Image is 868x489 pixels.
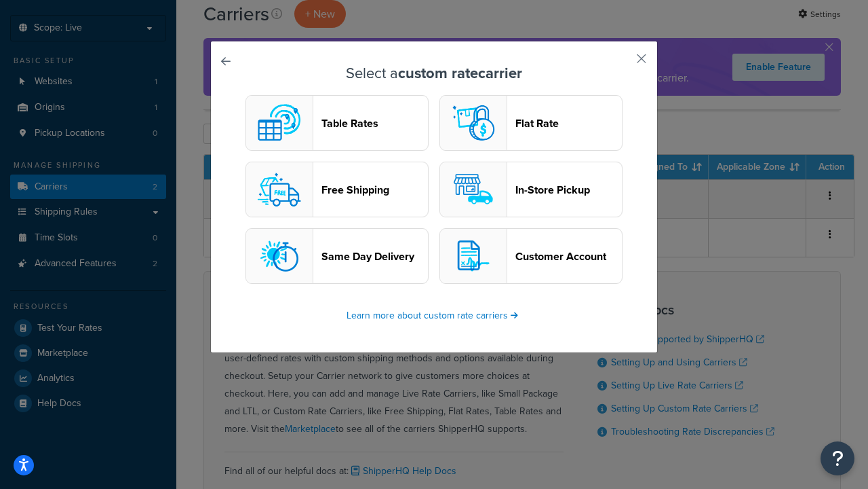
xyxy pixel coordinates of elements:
[515,250,622,263] header: Customer Account
[515,117,622,130] header: Flat Rate
[252,229,307,283] img: sameday logo
[821,441,854,475] button: Open Resource Center
[446,162,500,217] img: pickup logo
[446,96,500,150] img: flat logo
[439,228,623,284] button: customerAccount logoCustomer Account
[439,162,623,217] button: pickup logoIn-Store Pickup
[252,96,307,150] img: custom logo
[439,95,623,151] button: flat logoFlat Rate
[398,62,522,84] strong: custom rate carrier
[252,162,307,217] img: free logo
[245,228,429,284] button: sameday logoSame Day Delivery
[446,229,500,283] img: customerAccount logo
[347,308,521,323] a: Learn more about custom rate carriers
[245,95,429,151] button: custom logoTable Rates
[245,65,623,81] h3: Select a
[515,183,622,196] header: In-Store Pickup
[245,162,429,217] button: free logoFree Shipping
[321,117,428,130] header: Table Rates
[321,250,428,263] header: Same Day Delivery
[321,183,428,196] header: Free Shipping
